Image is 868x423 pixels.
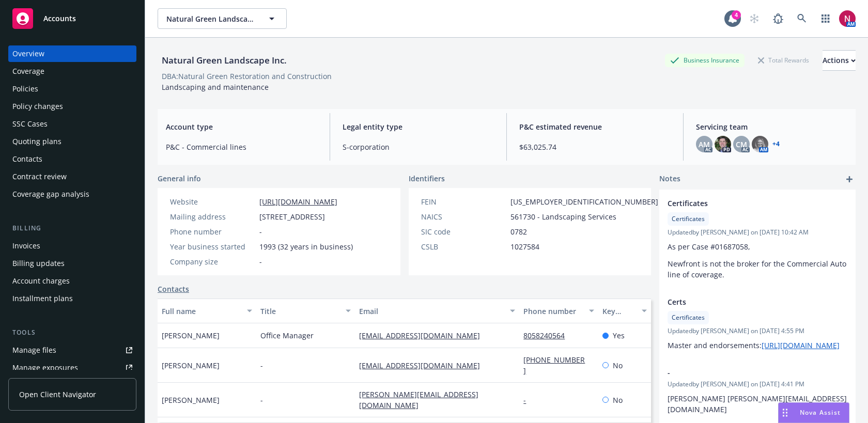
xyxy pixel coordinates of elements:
[8,81,136,97] a: Policies
[8,133,136,150] a: Quoting plans
[778,402,849,423] button: Nova Assist
[519,299,598,323] button: Phone number
[12,116,48,132] div: SSC Cases
[8,151,136,167] a: Contacts
[158,299,256,323] button: Full name
[162,82,269,92] span: Landscaping and maintenance
[12,63,44,80] div: Coverage
[8,359,136,376] a: Manage exposures
[256,299,355,323] button: Title
[259,241,353,252] span: 1993 (32 years in business)
[166,13,256,24] span: Natural Green Landscape Inc.
[598,299,651,323] button: Key contact
[772,141,780,147] a: +4
[668,380,847,389] span: Updated by [PERSON_NAME] on [DATE] 4:41 PM
[8,116,136,132] a: SSC Cases
[260,395,263,405] span: -
[823,51,856,70] div: Actions
[523,355,585,375] a: [PHONE_NUMBER]
[752,136,768,152] img: photo
[519,121,671,132] span: P&C estimated revenue
[359,306,504,317] div: Email
[409,173,445,184] span: Identifiers
[613,330,625,341] span: Yes
[843,173,856,185] a: add
[732,10,741,20] div: 4
[715,136,731,152] img: photo
[523,306,583,317] div: Phone number
[170,211,255,222] div: Mailing address
[12,45,44,62] div: Overview
[12,81,38,97] div: Policies
[421,241,506,252] div: CSLB
[779,403,792,422] div: Drag to move
[259,226,262,237] span: -
[602,306,636,317] div: Key contact
[668,326,847,336] span: Updated by [PERSON_NAME] on [DATE] 4:55 PM
[8,63,136,80] a: Coverage
[158,173,201,184] span: General info
[260,360,263,371] span: -
[421,196,506,207] div: FEIN
[8,290,136,307] a: Installment plans
[8,4,136,33] a: Accounts
[792,8,812,29] a: Search
[800,408,841,417] span: Nova Assist
[170,241,255,252] div: Year business started
[753,54,814,67] div: Total Rewards
[43,14,76,23] span: Accounts
[668,241,847,252] p: As per Case #01687058,
[158,8,287,29] button: Natural Green Landscape Inc.
[839,10,856,27] img: photo
[359,331,488,340] a: [EMAIL_ADDRESS][DOMAIN_NAME]
[8,238,136,254] a: Invoices
[8,223,136,233] div: Billing
[8,342,136,358] a: Manage files
[12,151,42,167] div: Contacts
[359,361,488,370] a: [EMAIL_ADDRESS][DOMAIN_NAME]
[659,288,856,359] div: CertsCertificatesUpdatedby [PERSON_NAME] on [DATE] 4:55 PMMaster and endorsements:[URL][DOMAIN_NAME]
[12,342,56,358] div: Manage files
[12,186,89,202] div: Coverage gap analysis
[668,228,847,237] span: Updated by [PERSON_NAME] on [DATE] 10:42 AM
[510,226,527,237] span: 0782
[343,121,494,132] span: Legal entity type
[421,226,506,237] div: SIC code
[659,190,856,288] div: CertificatesCertificatesUpdatedby [PERSON_NAME] on [DATE] 10:42 AMAs per Case #01687058,Newfront ...
[823,50,856,71] button: Actions
[162,306,241,317] div: Full name
[158,284,189,294] a: Contacts
[19,389,96,400] span: Open Client Navigator
[12,273,70,289] div: Account charges
[665,54,745,67] div: Business Insurance
[668,198,820,209] span: Certificates
[523,331,573,340] a: 8058240564
[8,255,136,272] a: Billing updates
[12,168,67,185] div: Contract review
[613,360,623,371] span: No
[170,256,255,267] div: Company size
[672,313,705,322] span: Certificates
[12,290,73,307] div: Installment plans
[613,395,623,405] span: No
[166,121,317,132] span: Account type
[421,211,506,222] div: NAICS
[659,173,680,185] span: Notes
[162,330,220,341] span: [PERSON_NAME]
[158,54,291,67] div: Natural Green Landscape Inc.
[12,359,78,376] div: Manage exposures
[8,273,136,289] a: Account charges
[8,45,136,62] a: Overview
[699,139,710,150] span: AM
[355,299,519,323] button: Email
[668,367,820,378] span: -
[8,327,136,338] div: Tools
[162,71,332,82] div: DBA: Natural Green Restoration and Construction
[696,121,847,132] span: Servicing team
[8,98,136,115] a: Policy changes
[672,214,705,224] span: Certificates
[12,255,65,272] div: Billing updates
[510,211,616,222] span: 561730 - Landscaping Services
[12,238,40,254] div: Invoices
